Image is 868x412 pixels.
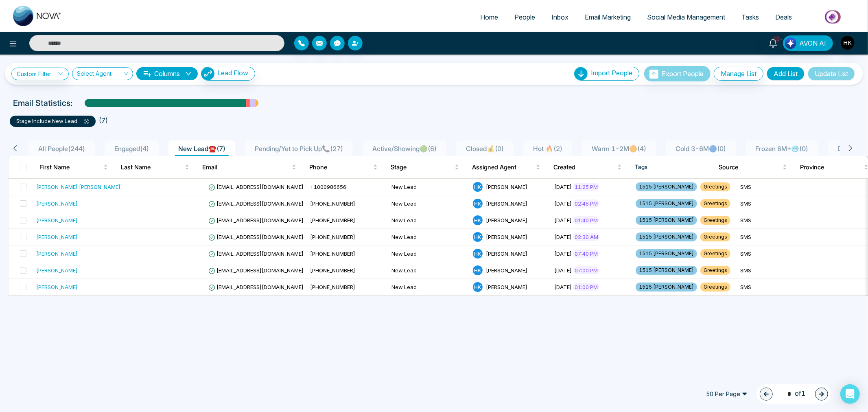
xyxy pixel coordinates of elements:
[841,36,855,50] img: User Avatar
[573,183,599,191] span: 11:25 PM
[473,199,483,208] span: H K
[554,234,572,240] span: [DATE]
[39,162,102,172] span: First Name
[473,182,483,192] span: H K
[741,13,759,21] span: Tasks
[33,156,114,179] th: First Name
[473,265,483,275] span: H K
[700,232,730,241] span: Greetings
[480,13,498,21] span: Home
[111,145,152,153] span: Engaged ( 4 )
[700,216,730,225] span: Greetings
[662,70,704,78] span: Export People
[310,284,355,290] span: [PHONE_NUMBER]
[208,284,304,290] span: [EMAIL_ADDRESS][DOMAIN_NAME]
[391,162,453,172] span: Stage
[644,66,711,81] button: Export People
[36,199,78,208] div: [PERSON_NAME]
[201,67,214,80] img: Lead Flow
[388,262,470,279] td: New Lead
[714,67,763,81] button: Manage List
[208,267,304,274] span: [EMAIL_ADDRESS][DOMAIN_NAME]
[388,179,470,195] td: New Lead
[486,267,527,274] span: [PERSON_NAME]
[672,145,729,153] span: Cold 3-6M🔵 ( 0 )
[114,156,196,179] th: Last Name
[466,156,547,179] th: Assigned Agent
[783,388,805,399] span: of 1
[573,250,599,258] span: 07:40 PM
[719,162,781,172] span: Source
[636,249,697,258] span: 1515 [PERSON_NAME]
[767,67,805,81] button: Add List
[767,9,800,25] a: Deals
[36,216,78,224] div: [PERSON_NAME]
[310,184,346,190] span: +1000986656
[636,216,697,225] span: 1515 [PERSON_NAME]
[636,283,697,291] span: 1515 [PERSON_NAME]
[473,249,483,259] span: H K
[808,67,855,81] button: Update List
[473,215,483,225] span: H K
[752,145,811,153] span: Frozen 6M+🥶 ( 0 )
[543,9,577,25] a: Inbox
[208,234,304,240] span: [EMAIL_ADDRESS][DOMAIN_NAME]
[472,162,534,172] span: Assigned Agent
[700,266,730,275] span: Greetings
[737,195,818,212] td: SMS
[36,250,78,258] div: [PERSON_NAME]
[384,156,466,179] th: Stage
[486,200,527,207] span: [PERSON_NAME]
[202,162,290,172] span: Email
[547,156,628,179] th: Created
[303,156,384,179] th: Phone
[737,212,818,229] td: SMS
[636,266,697,275] span: 1515 [PERSON_NAME]
[310,200,355,207] span: [PHONE_NUMBER]
[472,9,506,25] a: Home
[99,116,108,125] li: ( 7 )
[636,182,697,191] span: 1515 [PERSON_NAME]
[573,266,599,274] span: 07:00 PM
[369,145,440,153] span: Active/Showing🟢 ( 6 )
[514,13,535,21] span: People
[13,6,62,26] img: Nova CRM Logo
[36,233,78,241] div: [PERSON_NAME]
[473,282,483,292] span: H K
[196,156,303,179] th: Email
[136,67,198,80] button: Columnsdown
[388,195,470,212] td: New Lead
[700,182,730,191] span: Greetings
[11,68,69,80] a: Custom Filter
[763,35,783,50] a: 10+
[310,250,355,257] span: [PHONE_NUMBER]
[208,250,304,257] span: [EMAIL_ADDRESS][DOMAIN_NAME]
[585,13,631,21] span: Email Marketing
[486,250,527,257] span: [PERSON_NAME]
[551,13,568,21] span: Inbox
[700,283,730,291] span: Greetings
[700,388,753,401] span: 50 Per Page
[486,284,527,290] span: [PERSON_NAME]
[573,216,599,224] span: 01:40 PM
[554,184,572,190] span: [DATE]
[577,9,639,25] a: Email Marketing
[388,212,470,229] td: New Lead
[208,217,304,224] span: [EMAIL_ADDRESS][DOMAIN_NAME]
[647,13,725,21] span: Social Media Management
[530,145,566,153] span: Hot 🔥 ( 2 )
[35,145,88,153] span: All People ( 244 )
[486,234,527,240] span: [PERSON_NAME]
[588,145,649,153] span: Warm 1-2M🟠 ( 4 )
[198,67,255,81] a: Lead FlowLead Flow
[36,266,78,274] div: [PERSON_NAME]
[591,69,632,77] span: Import People
[628,156,712,179] th: Tags
[554,284,572,290] span: [DATE]
[700,199,730,208] span: Greetings
[310,234,355,240] span: [PHONE_NUMBER]
[310,217,355,224] span: [PHONE_NUMBER]
[486,184,527,190] span: [PERSON_NAME]
[506,9,543,25] a: People
[636,199,697,208] span: 1515 [PERSON_NAME]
